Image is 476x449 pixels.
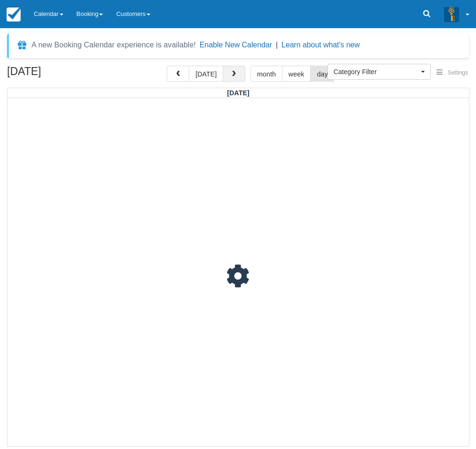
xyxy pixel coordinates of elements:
[200,40,272,50] button: Enable New Calendar
[328,64,431,80] button: Category Filter
[448,69,468,76] span: Settings
[444,7,459,22] img: A3
[250,66,282,82] button: month
[334,67,419,76] span: Category Filter
[31,39,196,51] div: A new Booking Calendar experience is available!
[7,66,126,83] h2: [DATE]
[310,66,334,82] button: day
[276,41,278,49] span: |
[282,66,311,82] button: week
[431,66,474,80] button: Settings
[189,66,223,82] button: [DATE]
[227,89,250,97] span: [DATE]
[7,8,21,22] img: checkfront-main-nav-mini-logo.png
[281,41,360,49] a: Learn about what's new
